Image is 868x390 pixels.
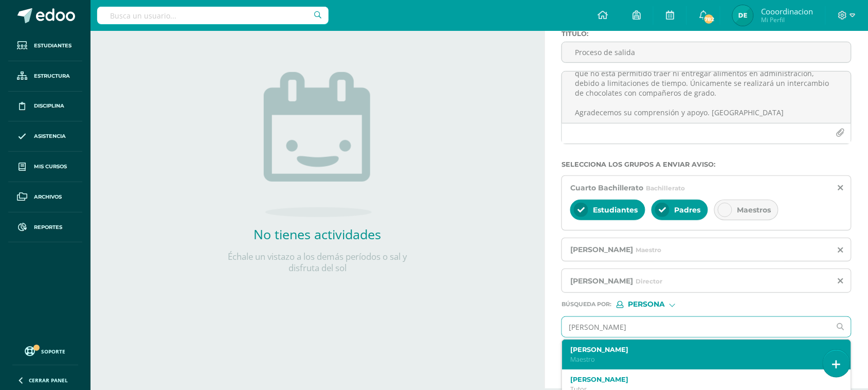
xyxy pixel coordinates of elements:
[8,212,82,243] a: Reportes
[646,184,685,192] span: Bachillerato
[733,5,753,26] img: 5b2783ad3a22ae473dcaf132f569719c.png
[42,348,66,355] span: Soporte
[628,302,665,307] span: Persona
[8,61,82,92] a: Estructura
[570,245,633,254] span: [PERSON_NAME]
[562,72,851,123] textarea: Estimados padres de familia, Les informamos que [DATE] la hora de salida será la habitual de esta...
[34,163,67,171] span: Mis cursos
[570,355,831,364] p: Maestro
[34,42,71,50] span: Estudiantes
[215,225,421,243] h2: No tienes actividades
[8,182,82,212] a: Archivos
[570,346,831,353] label: [PERSON_NAME]
[570,376,831,383] label: [PERSON_NAME]
[264,72,372,217] img: no_activities.png
[8,121,82,152] a: Asistencia
[34,72,70,80] span: Estructura
[8,92,82,122] a: Disciplina
[97,7,329,24] input: Busca un usuario...
[34,223,62,232] span: Reportes
[562,302,611,307] span: Búsqueda por :
[570,183,643,192] span: Cuarto Bachillerato
[737,205,771,215] span: Maestros
[562,317,830,337] input: Ej. Mario Galindo
[636,277,662,285] span: Director
[593,205,638,215] span: Estudiantes
[29,377,68,384] span: Cerrar panel
[562,30,852,38] label: Titulo :
[761,6,813,16] span: Cooordinacion
[34,102,64,110] span: Disciplina
[562,42,851,62] input: Titulo
[617,301,694,308] div: [object Object]
[761,15,813,24] span: Mi Perfil
[703,13,715,25] span: 782
[570,276,633,286] span: [PERSON_NAME]
[674,205,700,215] span: Padres
[215,251,421,274] p: Échale un vistazo a los demás períodos o sal y disfruta del sol
[34,132,66,140] span: Asistencia
[12,344,78,358] a: Soporte
[8,152,82,182] a: Mis cursos
[8,31,82,61] a: Estudiantes
[34,193,62,201] span: Archivos
[636,246,661,254] span: Maestro
[562,161,852,168] label: Selecciona los grupos a enviar aviso :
